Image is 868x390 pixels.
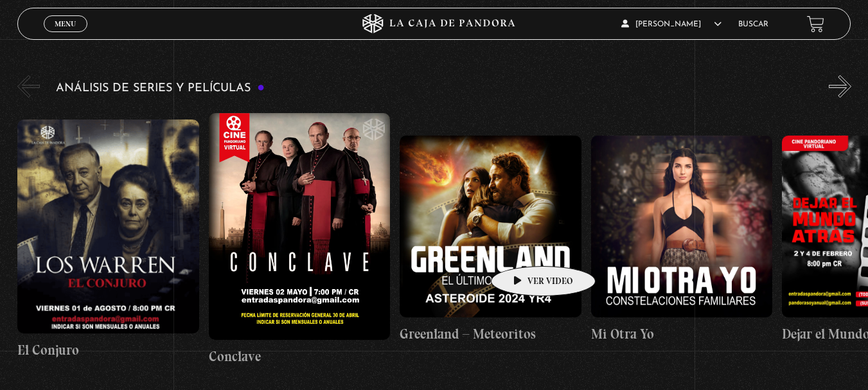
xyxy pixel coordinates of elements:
[807,15,824,33] a: View your shopping cart
[738,21,768,28] a: Buscar
[56,82,265,94] h3: Análisis de series y películas
[621,21,722,28] span: [PERSON_NAME]
[50,31,80,40] span: Cerrar
[591,324,773,344] h4: Mi Otra Yo
[55,20,76,28] span: Menu
[591,107,773,372] a: Mi Otra Yo
[400,324,581,344] h4: Greenland – Meteoritos
[17,107,199,372] a: El Conjuro
[400,107,581,372] a: Greenland – Meteoritos
[829,75,851,98] button: Next
[209,346,391,367] h4: Conclave
[209,107,391,372] a: Conclave
[17,75,40,98] button: Previous
[17,340,199,360] h4: El Conjuro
